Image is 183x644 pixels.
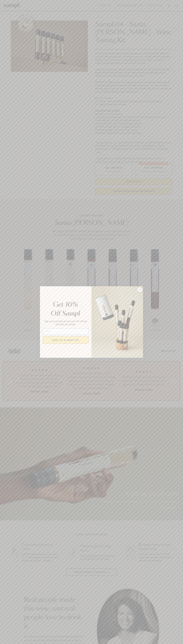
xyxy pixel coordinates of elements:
span: Sign up for priority access and 10% off any one-time purchases. [45,320,87,326]
em: Get 10% Off Sampl [51,302,80,317]
button: SIGN UP & SAVE 10% [43,336,89,344]
input: Email [43,328,89,335]
button: Close dialog [137,287,142,292]
img: 96933287-25a1-481a-a6d8-4dd623390dc6.png [91,286,143,358]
